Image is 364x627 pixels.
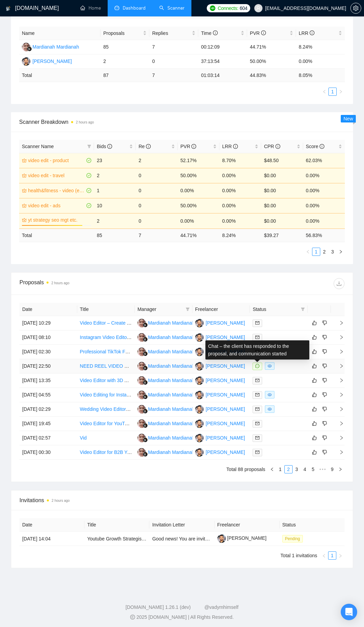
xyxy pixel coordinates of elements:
td: 0 [136,168,177,183]
div: [PERSON_NAME] [206,362,245,370]
span: setting [351,5,361,11]
a: AT[PERSON_NAME] [195,363,245,368]
li: 5 [309,465,317,473]
span: like [312,378,317,383]
a: Professional TikTok Football Video Editor Needed [80,349,185,354]
div: Mardianah Mardianah [148,377,194,384]
img: MM [137,419,146,428]
img: gigradar-bm.png [143,423,148,428]
span: like [312,335,317,340]
td: 7 [136,228,177,242]
td: 2 [100,54,149,69]
li: Next Page [336,465,345,473]
div: Mardianah Mardianah [148,334,194,341]
td: $0.00 [261,198,303,213]
span: left [270,467,274,471]
a: Video Editor for B2B YouTube & LinkedIn Content [80,449,185,455]
li: 3 [293,465,301,473]
span: Replies [152,29,190,37]
a: Vid [80,435,87,441]
li: 1 [328,551,336,560]
button: dislike [321,348,329,356]
div: Mardianah Mardianah [148,448,194,456]
a: Video Editor – Create Catalog Ad Examples at [DOMAIN_NAME] [80,320,218,326]
span: info-circle [213,30,218,35]
td: 2 [94,168,136,183]
td: 8.24% [296,40,345,54]
img: gigradar-bm.png [27,47,32,51]
span: Connects: [218,4,238,12]
td: 50.00% [178,168,219,183]
td: 7 [149,69,198,82]
td: $48.50 [261,153,303,168]
span: mail [255,436,259,440]
span: crown [22,203,27,208]
td: 0.00% [303,168,345,183]
span: info-circle [107,144,112,149]
img: AT [195,419,204,428]
span: like [312,349,317,354]
span: crown [22,188,27,193]
td: 8.24 % [219,228,261,242]
td: 8.05 % [296,69,345,82]
td: $0.00 [261,168,303,183]
li: Previous Page [268,465,276,473]
a: 1 [329,88,336,95]
li: Next Page [337,88,345,96]
a: MMMardianah Mardianah [137,320,194,325]
span: check-circle [86,188,91,193]
span: Proposals [103,29,141,37]
td: 50.00% [178,198,219,213]
span: LRR [299,30,314,36]
span: dislike [322,335,327,340]
a: MMMardianah Mardianah [137,349,194,354]
span: like [312,392,317,397]
button: like [310,319,319,327]
a: AT[PERSON_NAME] [195,392,245,397]
button: left [268,465,276,473]
span: filter [87,144,91,148]
td: 0.00% [219,213,261,228]
img: AT [195,319,204,327]
a: Video Editing for Instagram - Founder Spotlight [80,392,180,397]
td: 44.71 % [178,228,219,242]
td: 56.83 % [303,228,345,242]
a: Video Editor for YouTube Videos, Shorts & Reels (Real Estate Content) [80,421,231,426]
span: like [312,421,317,426]
span: ••• [317,465,328,473]
a: MMMardianah Mardianah [137,435,194,440]
img: MM [137,405,146,414]
div: Mardianah Mardianah [148,405,194,413]
div: Mardianah Mardianah [148,434,194,442]
span: crown [22,218,27,222]
li: 1 [276,465,284,473]
span: Dashboard [123,5,146,11]
img: gigradar-bm.png [143,409,148,414]
span: mail [255,393,259,397]
li: Next 5 Pages [317,465,328,473]
button: dislike [321,376,329,384]
span: like [312,320,317,326]
td: 0.00% [178,213,219,228]
span: Time [201,30,217,36]
img: AT [195,391,204,399]
span: crown [22,173,27,178]
span: dislike [322,421,327,426]
span: dashboard [114,5,119,10]
span: right [339,90,343,94]
img: gigradar-bm.png [143,437,148,442]
span: right [339,250,343,254]
button: download [334,278,345,289]
a: MMMardianah Mardianah [137,392,194,397]
span: Re [138,144,151,149]
span: CPR [264,144,280,149]
td: Total [19,228,94,242]
td: $ 39.27 [261,228,303,242]
span: filter [301,307,305,311]
button: dislike [321,448,329,456]
span: PVR [250,30,266,36]
img: gigradar-bm.png [143,366,148,370]
span: like [312,435,317,441]
td: 00:12:09 [198,40,247,54]
div: Mardianah Mardianah [148,348,194,355]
